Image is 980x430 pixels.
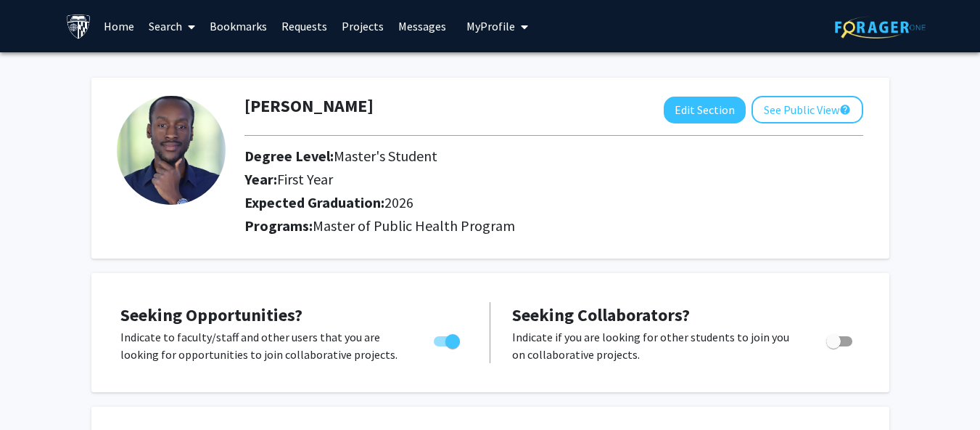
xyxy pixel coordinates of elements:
a: Messages [391,1,453,52]
a: Projects [334,1,391,52]
span: Master of Public Health Program [313,216,515,235]
iframe: Chat [11,365,62,419]
a: Requests [274,1,334,52]
img: Profile Picture [117,96,226,205]
span: 2026 [384,193,413,211]
span: Seeking Collaborators? [512,304,690,326]
p: Indicate to faculty/staff and other users that you are looking for opportunities to join collabor... [120,328,406,363]
a: Home [96,1,141,52]
mat-icon: help [839,101,851,118]
h1: [PERSON_NAME] [244,96,374,117]
h2: Degree Level: [244,147,738,165]
h2: Year: [244,171,738,188]
button: Edit Section [664,97,746,123]
span: First Year [277,170,333,188]
div: Toggle [428,328,468,350]
img: Johns Hopkins University Logo [66,14,91,39]
h2: Programs: [244,217,863,235]
span: Master's Student [334,147,437,165]
a: Search [141,1,202,52]
p: Indicate if you are looking for other students to join you on collaborative projects. [512,328,799,363]
span: My Profile [466,19,515,33]
div: Toggle [820,328,860,350]
button: See Public View [752,96,863,123]
a: Bookmarks [202,1,274,52]
h2: Expected Graduation: [244,194,738,211]
img: ForagerOne Logo [835,16,926,38]
span: Seeking Opportunities? [120,304,302,326]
